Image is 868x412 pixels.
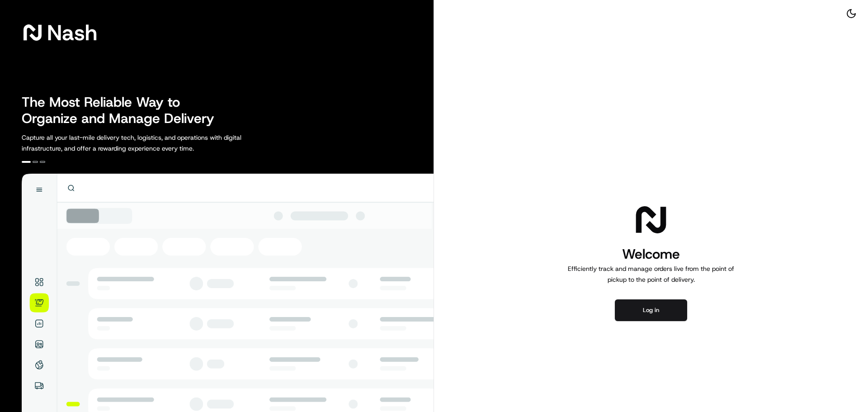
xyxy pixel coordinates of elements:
p: Efficiently track and manage orders live from the point of pickup to the point of delivery. [564,263,738,285]
span: Nash [47,24,97,42]
button: Log in [615,299,687,321]
p: Capture all your last-mile delivery tech, logistics, and operations with digital infrastructure, ... [22,132,282,154]
h2: The Most Reliable Way to Organize and Manage Delivery [22,94,224,127]
h1: Welcome [564,245,738,263]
